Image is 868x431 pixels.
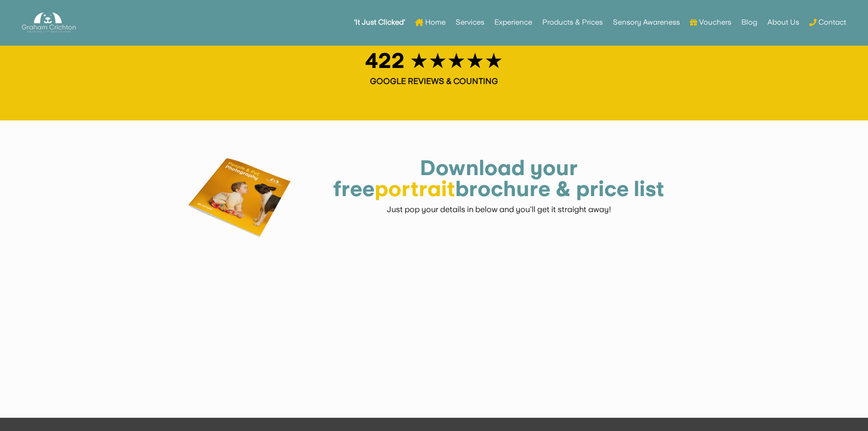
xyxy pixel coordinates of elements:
[767,5,799,40] a: About Us
[370,76,498,86] strong: GOOGLE REVIEWS & COUNTING
[809,5,846,40] a: Contact
[354,19,405,26] strong: ‘It Just Clicked’
[741,5,757,40] a: Blog
[690,5,731,40] a: Vouchers
[415,5,446,40] a: Home
[613,5,680,40] a: Sensory Awareness
[188,157,291,238] img: brochurecover
[22,10,76,35] img: Graham Crichton Photography Logo - Graham Crichton - Belfast Family & Pet Photography Studio
[23,50,845,76] h1: 422 ★★★★★
[318,204,680,215] p: Just pop your details in below and you'll get it straight away!
[456,5,484,40] a: Services
[354,5,405,40] a: ‘It Just Clicked’
[494,5,532,40] a: Experience
[375,176,455,201] font: portrait
[542,5,603,40] a: Products & Prices
[318,157,680,204] h1: Download your free brochure & price list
